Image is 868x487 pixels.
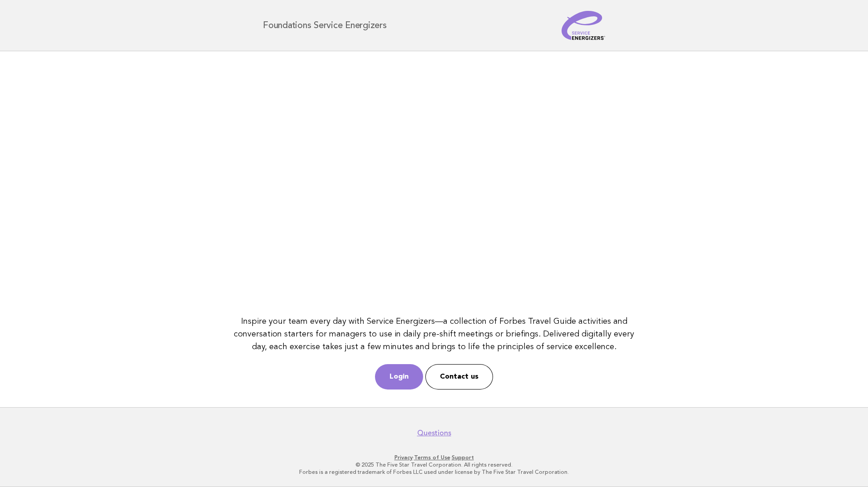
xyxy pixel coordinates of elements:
[263,21,387,30] h1: Foundations Service Energizers
[156,461,712,468] p: © 2025 The Five Star Travel Corporation. All rights reserved.
[452,454,474,461] a: Support
[156,454,712,461] p: · ·
[562,11,605,40] img: Service Energizers
[414,454,450,461] a: Terms of Use
[228,315,640,353] p: Inspire your team every day with Service Energizers—a collection of Forbes Travel Guide activitie...
[417,429,451,438] a: Questions
[228,69,640,301] iframe: YouTube video player
[156,468,712,476] p: Forbes is a registered trademark of Forbes LLC used under license by The Five Star Travel Corpora...
[395,454,413,461] a: Privacy
[425,364,493,390] a: Contact us
[375,364,423,390] a: Login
